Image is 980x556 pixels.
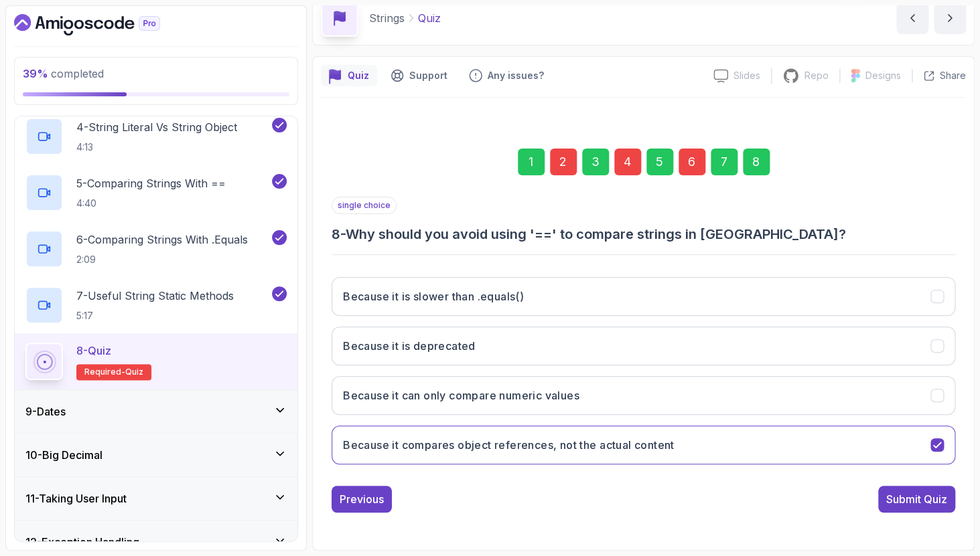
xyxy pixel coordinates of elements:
p: 8 - Quiz [76,343,111,359]
h3: Because it is slower than .equals() [343,288,524,304]
p: Slides [733,69,760,82]
p: Repo [804,69,829,82]
p: Any issues? [488,69,544,82]
h3: 10 - Big Decimal [25,447,102,463]
button: 5-Comparing Strings With ==4:40 [25,174,287,211]
h3: Because it compares object references, not the actual content [343,437,674,453]
div: 2 [550,149,577,175]
div: 7 [711,149,738,175]
p: Support [409,69,447,82]
span: Required- [84,367,125,377]
h3: 11 - Taking User Input [25,490,127,506]
p: Quiz [348,69,369,82]
button: 11-Taking User Input [15,477,297,520]
a: Dashboard [14,14,191,35]
button: previous content [896,2,928,34]
button: 9-Dates [15,390,297,433]
button: Because it is slower than .equals() [332,277,955,316]
h3: 12 - Exception Handling [25,534,139,550]
div: 1 [518,149,545,175]
p: 5:17 [76,309,234,322]
p: Share [940,69,966,82]
button: 6-Comparing Strings With .Equals2:09 [25,230,287,268]
button: 8-QuizRequired-quiz [25,343,287,380]
h3: 8 - Why should you avoid using '==' to compare strings in [GEOGRAPHIC_DATA]? [332,225,955,244]
p: Strings [369,10,405,26]
p: 4:13 [76,141,237,154]
p: 4:40 [76,197,226,210]
div: 6 [679,149,705,175]
div: 3 [582,149,609,175]
span: completed [23,67,104,80]
button: Because it is deprecated [332,327,955,365]
div: 4 [614,149,641,175]
button: Submit Quiz [878,486,955,513]
p: 7 - Useful String Static Methods [76,288,234,304]
div: Submit Quiz [886,491,947,507]
span: 39 % [23,67,48,80]
p: Quiz [418,10,441,26]
button: Feedback button [461,65,552,86]
button: next content [934,2,966,34]
span: quiz [125,367,143,377]
div: Previous [340,491,384,507]
p: single choice [332,197,397,214]
div: 8 [743,149,770,175]
h3: Because it can only compare numeric values [343,387,579,403]
h3: 9 - Dates [25,403,66,420]
button: Support button [382,65,456,86]
div: 5 [646,149,673,175]
button: 10-Big Decimal [15,434,297,476]
p: 4 - String Literal Vs String Object [76,119,237,135]
p: 2:09 [76,253,248,266]
button: Previous [332,486,392,513]
p: 5 - Comparing Strings With == [76,175,226,191]
button: Because it compares object references, not the actual content [332,426,955,464]
button: Share [912,69,966,82]
button: Because it can only compare numeric values [332,376,955,415]
button: 4-String Literal Vs String Object4:13 [25,118,287,155]
button: quiz button [321,65,377,86]
h3: Because it is deprecated [343,338,476,354]
p: 6 - Comparing Strings With .Equals [76,231,248,248]
p: Designs [865,69,901,82]
button: 7-Useful String Static Methods5:17 [25,286,287,324]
